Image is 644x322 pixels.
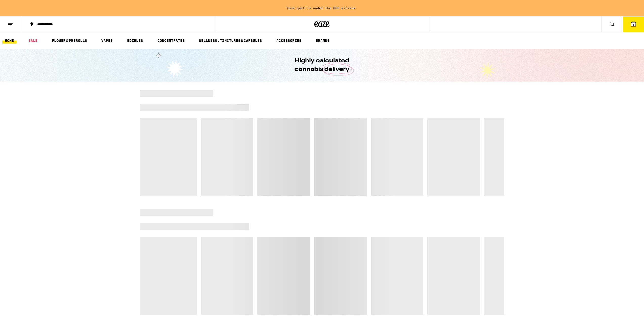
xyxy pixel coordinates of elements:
a: ACCESSORIES [274,37,304,44]
span: 1 [633,23,634,26]
h1: Highly calculated cannabis delivery [280,56,364,74]
a: CONCENTRATES [155,37,187,44]
a: SALE [26,37,40,44]
a: BRANDS [313,37,332,44]
button: 1 [623,16,644,32]
a: HOME [2,37,16,44]
a: VAPES [99,37,115,44]
a: FLOWER & PREROLLS [49,37,90,44]
a: EDIBLES [124,37,146,44]
a: WELLNESS, TINCTURES & CAPSULES [196,37,264,44]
